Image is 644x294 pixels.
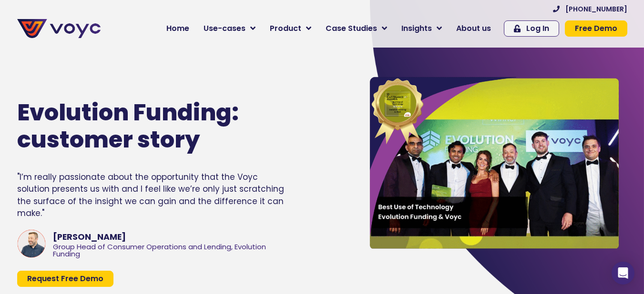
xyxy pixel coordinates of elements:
[17,99,274,154] h1: Evolution Funding: customer story
[449,19,498,38] a: About us
[196,19,263,38] a: Use-cases
[53,231,290,243] div: [PERSON_NAME]
[326,23,377,34] span: Case Studies
[575,25,617,32] span: Free Demo
[553,6,627,12] a: [PHONE_NUMBER]
[526,25,549,32] span: Log In
[53,244,290,258] div: Group Head of Consumer Operations and Lending, Evolution Funding
[318,19,394,38] a: Case Studies
[17,271,113,287] a: Request Free Demo
[270,23,301,34] span: Product
[17,171,290,220] div: "I’m really passionate about the opportunity that the Voyc solution presents us with and I feel l...
[565,20,627,37] a: Free Demo
[612,262,634,284] div: Open Intercom Messenger
[565,6,627,12] span: [PHONE_NUMBER]
[456,23,491,34] span: About us
[17,19,101,38] img: voyc-full-logo
[401,23,432,34] span: Insights
[504,20,559,37] a: Log In
[263,19,318,38] a: Product
[166,23,189,34] span: Home
[394,19,449,38] a: Insights
[204,23,245,34] span: Use-cases
[27,275,103,283] span: Request Free Demo
[159,19,196,38] a: Home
